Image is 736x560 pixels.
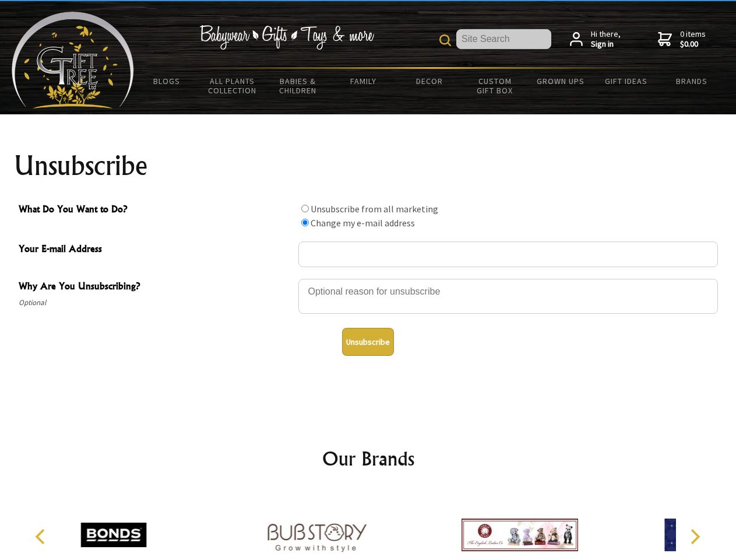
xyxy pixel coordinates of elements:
[311,203,438,215] label: Unsubscribe from all marketing
[19,296,293,310] span: Optional
[331,69,397,93] a: Family
[591,29,621,50] span: Hi there,
[265,69,331,103] a: Babies & Children
[19,242,293,258] span: Your E-mail Address
[23,444,713,473] h2: Our Brands
[301,205,309,212] input: What Do You Want to Do?
[199,25,374,50] img: Babywear - Gifts - Toys & more
[134,69,200,93] a: BLOGS
[311,217,415,229] label: Change my e-mail address
[301,219,309,226] input: What Do You Want to Do?
[200,69,266,103] a: All Plants Collection
[462,69,528,103] a: Custom Gift Box
[570,29,621,50] a: Hi there,Sign in
[29,524,55,549] button: Previous
[12,12,134,108] img: Babyware - Gifts - Toys and more...
[19,202,293,219] span: What Do You Want to Do?
[439,34,451,46] img: product search
[658,29,706,50] a: 0 items$0.00
[298,242,718,267] input: Your E-mail Address
[342,328,394,356] button: Unsubscribe
[680,29,706,50] span: 0 items
[298,279,718,314] textarea: Why Are You Unsubscribing?
[14,152,723,180] h1: Unsubscribe
[682,524,707,549] button: Next
[680,39,706,50] strong: $0.00
[593,69,659,93] a: Gift Ideas
[19,279,293,296] span: Why Are You Unsubscribing?
[591,39,621,50] strong: Sign in
[396,69,462,93] a: Decor
[659,69,725,93] a: Brands
[527,69,593,93] a: Grown Ups
[456,29,551,49] input: Site Search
